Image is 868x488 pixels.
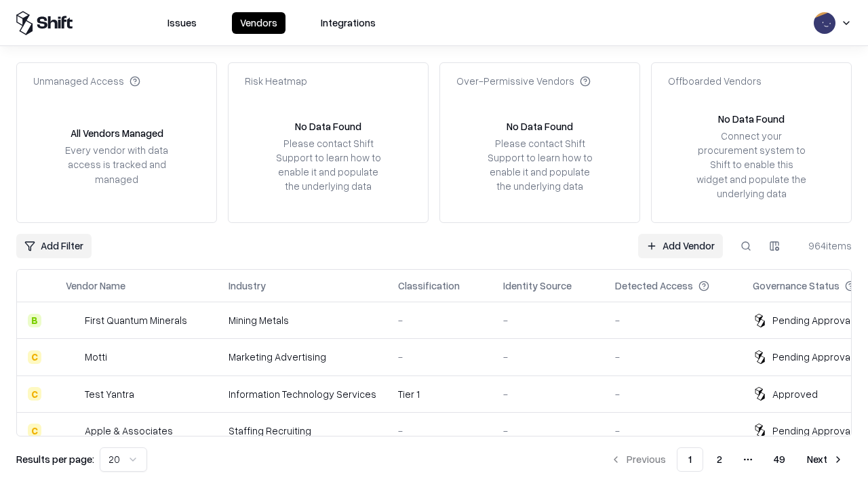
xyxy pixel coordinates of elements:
div: Connect your procurement system to Shift to enable this widget and populate the underlying data [695,129,808,201]
button: 2 [706,447,733,472]
div: - [398,313,481,327]
div: Offboarded Vendors [668,74,762,88]
button: Add Filter [16,234,92,258]
img: Apple & Associates [66,424,79,437]
div: Tier 1 [398,387,481,401]
div: Over-Permissive Vendors [456,74,591,88]
div: - [503,313,593,327]
div: Please contact Shift Support to learn how to enable it and populate the underlying data [484,136,596,194]
div: C [28,424,41,437]
div: - [615,424,731,438]
div: No Data Found [295,119,361,134]
div: Vendor Name [66,279,125,293]
button: Integrations [313,12,384,34]
div: Pending Approval [772,424,852,438]
div: - [503,387,593,401]
div: Pending Approval [772,313,852,327]
div: Industry [229,279,266,293]
button: Next [799,447,852,472]
div: - [615,387,731,401]
div: No Data Found [507,119,573,134]
div: - [398,350,481,364]
div: Detected Access [615,279,693,293]
div: Information Technology Services [229,387,376,401]
div: - [503,424,593,438]
div: Mining Metals [229,313,376,327]
div: First Quantum Minerals [85,313,187,327]
div: - [503,350,593,364]
img: First Quantum Minerals [66,314,79,327]
button: Vendors [232,12,285,34]
p: Results per page: [16,452,94,466]
div: Governance Status [753,279,840,293]
div: B [28,314,41,327]
img: Test Yantra [66,387,79,401]
div: - [615,313,731,327]
div: No Data Found [718,112,785,126]
div: Risk Heatmap [245,74,307,88]
div: Staffing Recruiting [229,424,376,438]
div: - [398,424,481,438]
div: Every vendor with data access is tracked and managed [60,143,173,186]
div: Classification [398,279,460,293]
div: Motti [85,350,107,364]
button: 1 [677,447,703,472]
nav: pagination [602,447,852,472]
div: - [615,350,731,364]
button: 49 [763,447,796,472]
div: Approved [772,387,818,401]
button: Issues [159,12,205,34]
div: Apple & Associates [85,424,173,438]
div: C [28,387,41,401]
div: Pending Approval [772,350,852,364]
a: Add Vendor [638,234,723,258]
div: Identity Source [503,279,572,293]
img: Motti [66,350,79,364]
div: 964 items [797,239,852,253]
div: Marketing Advertising [229,350,376,364]
div: Test Yantra [85,387,134,401]
div: All Vendors Managed [71,126,163,140]
div: Please contact Shift Support to learn how to enable it and populate the underlying data [272,136,384,194]
div: C [28,350,41,364]
div: Unmanaged Access [33,74,140,88]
